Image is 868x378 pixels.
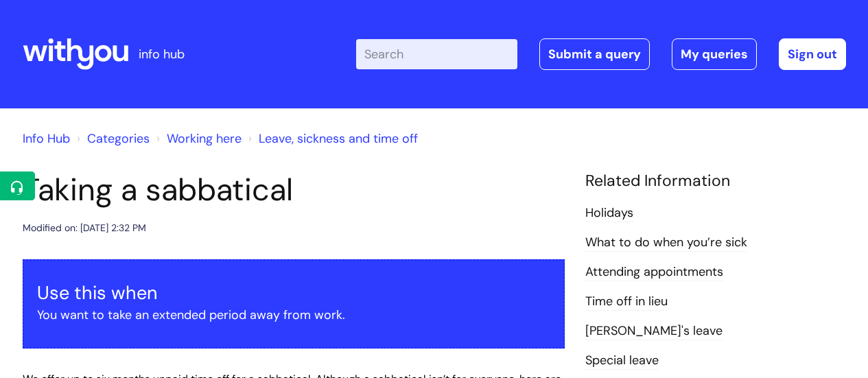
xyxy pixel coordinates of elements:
a: What to do when you’re sick [585,234,747,252]
a: Holidays [585,204,633,222]
input: Search [356,39,517,69]
h1: Taking a sabbatical [23,172,565,209]
div: | - [356,38,846,70]
a: Time off in lieu [585,293,668,311]
a: [PERSON_NAME]'s leave [585,322,723,340]
a: Info Hub [23,130,70,147]
h4: Related Information [585,172,846,191]
li: Working here [153,128,242,150]
li: Leave, sickness and time off [245,128,418,150]
a: Sign out [779,38,846,70]
a: Attending appointments [585,263,723,281]
a: Categories [87,130,150,147]
a: Leave, sickness and time off [259,130,418,147]
a: Submit a query [539,38,650,70]
p: You want to take an extended period away from work. [37,304,550,326]
a: Working here [167,130,242,147]
h3: Use this when [37,282,550,304]
a: My queries [672,38,757,70]
p: info hub [139,43,185,65]
a: Special leave [585,352,659,370]
div: Modified on: [DATE] 2:32 PM [23,220,146,237]
li: Solution home [73,128,150,150]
